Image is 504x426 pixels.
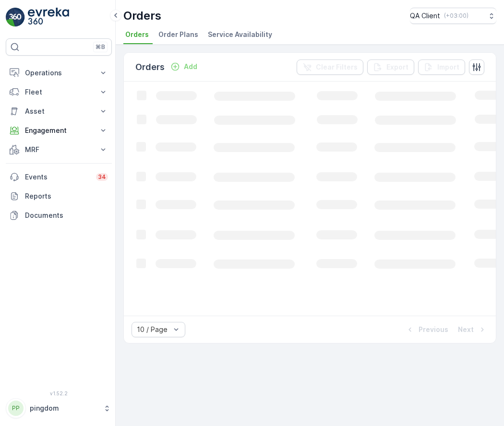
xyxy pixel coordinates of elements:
[167,61,201,72] button: Add
[125,30,149,39] span: Orders
[25,126,93,135] p: Engagement
[6,398,112,418] button: PPpingdom
[386,62,408,72] p: Export
[437,62,459,72] p: Import
[123,8,161,24] p: Orders
[208,30,272,39] span: Service Availability
[6,63,112,83] button: Operations
[6,187,112,206] a: Reports
[25,191,108,201] p: Reports
[30,403,98,413] p: pingdom
[25,106,93,116] p: Asset
[96,43,105,51] p: ⌘B
[184,62,197,71] p: Add
[25,172,90,182] p: Events
[25,68,93,78] p: Operations
[6,83,112,102] button: Fleet
[6,8,25,27] img: logo
[6,140,112,159] button: MRF
[404,324,449,335] button: Previous
[8,401,24,416] div: PP
[367,59,414,75] button: Export
[419,325,448,334] p: Previous
[410,11,440,21] p: QA Client
[135,60,165,74] p: Orders
[316,62,358,72] p: Clear Filters
[458,325,474,334] p: Next
[457,324,488,335] button: Next
[6,102,112,121] button: Asset
[444,12,468,20] p: ( +03:00 )
[25,211,108,220] p: Documents
[25,145,93,154] p: MRF
[6,390,112,396] span: v 1.52.2
[410,8,496,24] button: QA Client(+03:00)
[297,59,363,75] button: Clear Filters
[158,30,198,39] span: Order Plans
[6,121,112,140] button: Engagement
[28,8,69,27] img: logo_light-DOdMpM7g.png
[6,206,112,225] a: Documents
[98,173,106,181] p: 34
[6,167,112,187] a: Events34
[418,59,465,75] button: Import
[25,87,93,97] p: Fleet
